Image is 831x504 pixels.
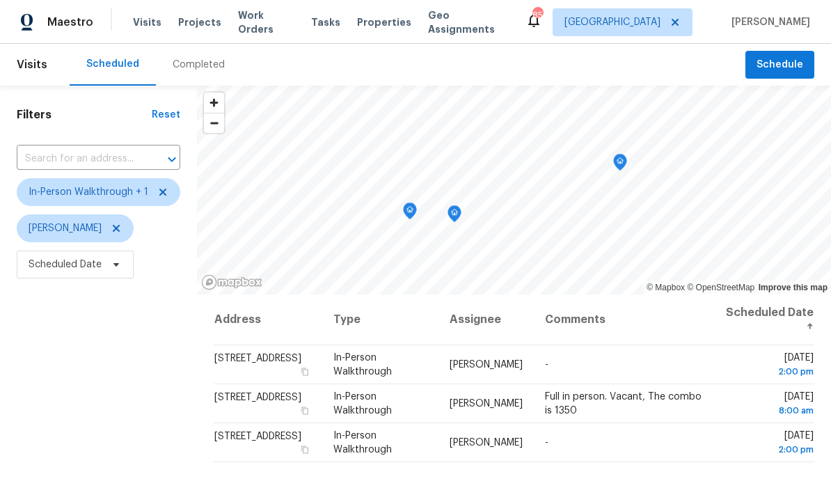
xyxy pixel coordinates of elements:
[428,8,509,36] span: Geo Assignments
[204,113,224,133] span: Zoom out
[725,392,814,418] span: [DATE]
[714,294,814,345] th: Scheduled Date ↑
[725,431,814,457] span: [DATE]
[725,404,814,418] div: 8:00 am
[29,185,148,199] span: In-Person Walkthrough + 1
[204,93,224,113] button: Zoom in
[450,438,523,448] span: [PERSON_NAME]
[613,154,627,175] div: Map marker
[534,294,714,345] th: Comments
[214,393,301,402] span: [STREET_ADDRESS]
[725,353,814,379] span: [DATE]
[448,205,461,227] div: Map marker
[759,283,828,292] a: Improve this map
[17,148,141,170] input: Search for an address...
[133,15,161,29] span: Visits
[29,258,102,271] span: Scheduled Date
[178,15,221,29] span: Projects
[545,392,702,416] span: Full in person. Vacant, The combo is 1350
[162,150,182,169] button: Open
[152,108,180,122] div: Reset
[173,58,225,72] div: Completed
[29,221,102,235] span: [PERSON_NAME]
[299,365,311,378] button: Copy Address
[725,443,814,457] div: 2:00 pm
[322,294,438,345] th: Type
[532,8,542,22] div: 85
[545,438,548,448] span: -
[333,392,392,416] span: In-Person Walkthrough
[333,353,392,377] span: In-Person Walkthrough
[299,404,311,417] button: Copy Address
[214,294,322,345] th: Address
[17,49,47,80] span: Visits
[311,17,340,27] span: Tasks
[17,108,152,122] h1: Filters
[545,360,548,370] span: -
[564,15,660,29] span: [GEOGRAPHIC_DATA]
[47,15,93,29] span: Maestro
[201,274,262,290] a: Mapbox homepage
[204,113,224,133] button: Zoom out
[438,294,534,345] th: Assignee
[450,399,523,409] span: [PERSON_NAME]
[238,8,294,36] span: Work Orders
[687,283,754,292] a: OpenStreetMap
[299,443,311,456] button: Copy Address
[86,57,139,71] div: Scheduled
[757,56,803,74] span: Schedule
[357,15,411,29] span: Properties
[403,203,417,224] div: Map marker
[726,15,810,29] span: [PERSON_NAME]
[333,431,392,455] span: In-Person Walkthrough
[214,432,301,441] span: [STREET_ADDRESS]
[647,283,685,292] a: Mapbox
[725,365,814,379] div: 2:00 pm
[745,51,814,79] button: Schedule
[450,360,523,370] span: [PERSON_NAME]
[214,354,301,363] span: [STREET_ADDRESS]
